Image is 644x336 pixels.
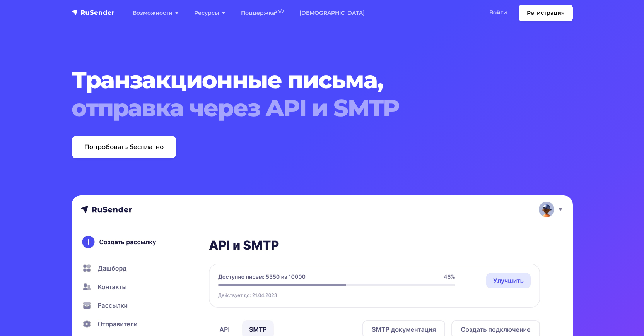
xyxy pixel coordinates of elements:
[125,5,186,21] a: Возможности
[72,136,176,158] a: Попробовать бесплатно
[72,66,530,122] h1: Транзакционные письма,
[482,5,515,21] a: Войти
[72,9,115,16] img: RuSender
[233,5,292,21] a: Поддержка24/7
[72,94,530,122] span: отправка через API и SMTP
[275,9,284,14] sup: 24/7
[186,5,233,21] a: Ресурсы
[519,5,573,21] a: Регистрация
[292,5,372,21] a: [DEMOGRAPHIC_DATA]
